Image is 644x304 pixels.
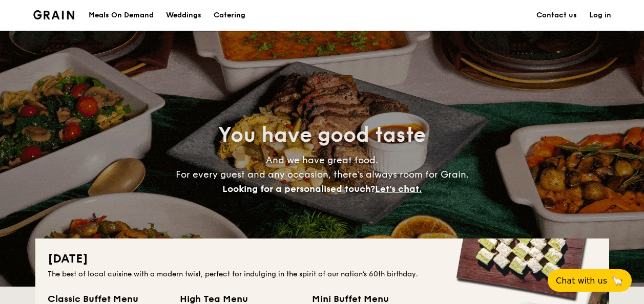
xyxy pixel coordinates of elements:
span: And we have great food. For every guest and any occasion, there’s always room for Grain. [176,155,469,194]
span: Looking for a personalised touch? [222,183,375,194]
span: 🦙 [611,275,624,287]
button: Chat with us🦙 [548,269,632,292]
span: Chat with us [556,276,607,286]
a: Logotype [33,10,75,19]
div: The best of local cuisine with a modern twist, perfect for indulging in the spirit of our nation’... [48,269,597,279]
span: Let's chat. [375,183,422,194]
h2: [DATE] [48,251,597,267]
img: Grain [33,10,75,19]
span: You have good taste [218,123,426,147]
